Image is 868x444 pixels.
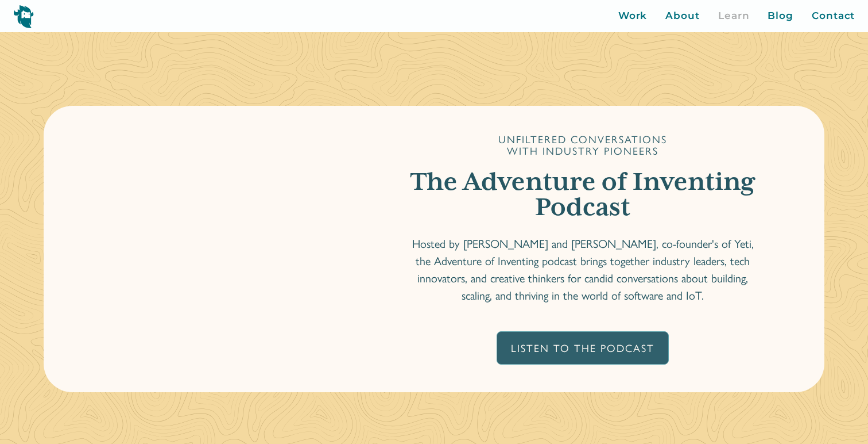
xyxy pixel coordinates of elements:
h1: The Adventure of Inventing Podcast [408,170,758,221]
a: Learn [718,9,750,24]
a: Work [618,9,648,24]
div: Unfiltered Conversations with Industry Pioneers [498,133,667,156]
a: Listen To The Podcast [497,331,669,364]
div: Listen To The Podcast [511,341,654,354]
a: Blog [768,9,793,24]
a: About [665,9,700,24]
img: yeti logo icon [13,5,34,28]
a: Contact [812,9,855,24]
p: Hosted by [PERSON_NAME] and [PERSON_NAME], co-founder's of Yeti, the Adventure of Inventing podca... [408,235,758,304]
